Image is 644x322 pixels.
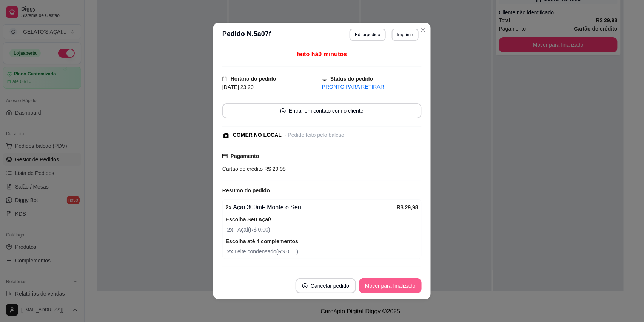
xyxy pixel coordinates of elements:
span: desktop [322,76,327,81]
strong: Horário do pedido [231,76,276,82]
div: - Pedido feito pelo balcão [285,131,344,139]
strong: Escolha Seu Açaí! [226,216,271,222]
span: feito há 0 minutos [297,51,347,57]
span: close-circle [302,283,308,288]
span: credit-card [222,153,228,159]
span: whats-app [280,108,286,113]
button: Mover para finalizado [359,278,422,293]
button: Close [417,24,429,36]
strong: Pagamento [231,153,259,159]
span: Leite condensado ( R$ 0,00 ) [227,247,418,256]
span: R$ 29,98 [263,166,286,172]
button: Editarpedido [350,29,385,41]
div: COMER NO LOCAL [233,131,282,139]
strong: Status do pedido [330,76,373,82]
strong: Escolha até 4 complementos [226,238,298,244]
span: Cartão de crédito [222,166,263,172]
span: - Açaí ( R$ 0,00 ) [227,225,418,234]
strong: 2 x [227,248,234,255]
strong: R$ 29,98 [397,204,418,210]
div: Açaí 300ml- Monte o Seu! [226,203,397,212]
strong: 2 x [226,204,232,210]
button: close-circleCancelar pedido [296,278,356,293]
strong: 2 x [227,227,234,233]
span: [DATE] 23:20 [222,84,254,90]
span: calendar [222,76,228,81]
button: whats-appEntrar em contato com o cliente [222,103,422,118]
strong: Resumo do pedido [222,187,270,193]
button: Imprimir [392,29,419,41]
h3: Pedido N. 5a07f [222,29,271,41]
div: PRONTO PARA RETIRAR [322,83,422,91]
